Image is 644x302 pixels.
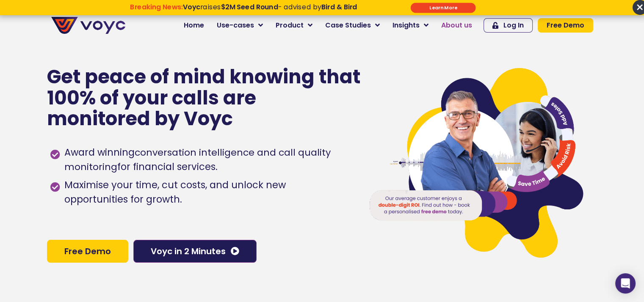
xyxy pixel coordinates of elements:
img: voyc-full-logo [51,17,125,34]
span: Home [184,20,204,30]
a: Privacy Policy [174,176,214,184]
span: Log In [503,22,524,29]
a: Home [177,17,210,34]
span: Free Demo [547,22,584,29]
h1: conversation intelligence and call quality monitoring [64,146,331,173]
span: Free Demo [64,247,111,255]
span: Voyc in 2 Minutes [151,247,226,255]
span: Insights [392,20,420,30]
div: Breaking News: Voyc raises $2M Seed Round - advised by Bird & Bird [96,3,391,19]
span: Case Studies [325,20,371,30]
span: Job title [112,69,141,78]
a: Free Demo [538,18,593,33]
a: About us [435,17,478,34]
div: Open Intercom Messenger [615,273,636,294]
span: raises - advised by [183,3,357,12]
strong: $2M Seed Round [221,3,278,12]
a: Case Studies [319,17,386,34]
span: Use-cases [217,20,254,30]
a: Log In [484,18,533,33]
span: Maximise your time, cut costs, and unlock new opportunities for growth. [62,178,351,207]
div: Submit [411,3,476,13]
strong: Voyc [183,3,200,12]
span: About us [441,20,472,30]
span: Award winning for financial services. [62,146,351,174]
strong: Bird & Bird [321,3,357,12]
p: Get peace of mind knowing that 100% of your calls are monitored by Voyc [47,66,362,129]
span: Product [276,20,304,30]
a: Insights [386,17,435,34]
span: Phone [112,34,133,44]
a: Use-cases [210,17,269,34]
a: Free Demo [47,240,128,263]
a: Voyc in 2 Minutes [133,240,257,263]
a: Product [269,17,319,34]
strong: Breaking News: [130,3,183,12]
